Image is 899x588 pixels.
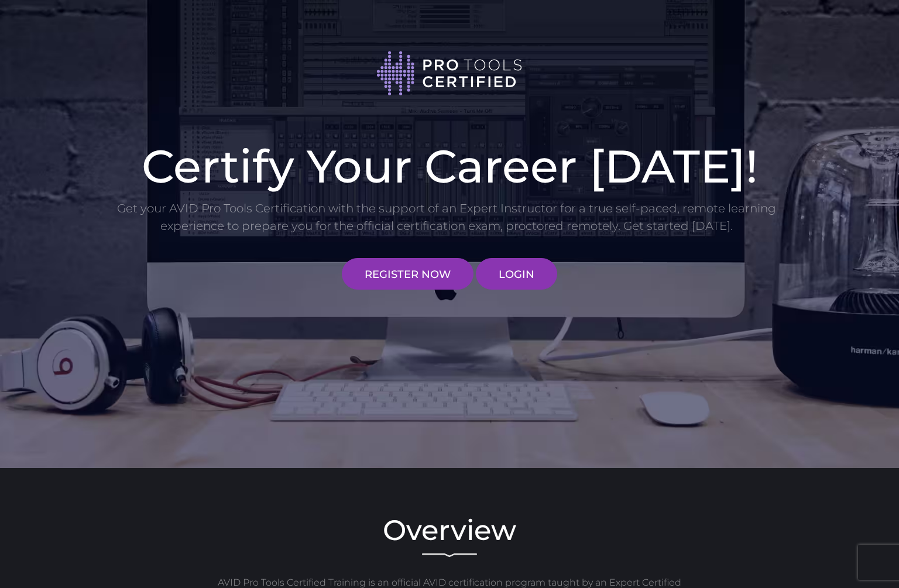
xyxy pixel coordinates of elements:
[116,143,783,189] h1: Certify Your Career [DATE]!
[422,553,477,558] img: decorative line
[476,258,557,290] a: LOGIN
[342,258,473,290] a: REGISTER NOW
[376,50,523,97] img: Pro Tools Certified logo
[116,200,777,235] p: Get your AVID Pro Tools Certification with the support of an Expert Instructor for a true self-pa...
[116,516,783,544] h2: Overview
